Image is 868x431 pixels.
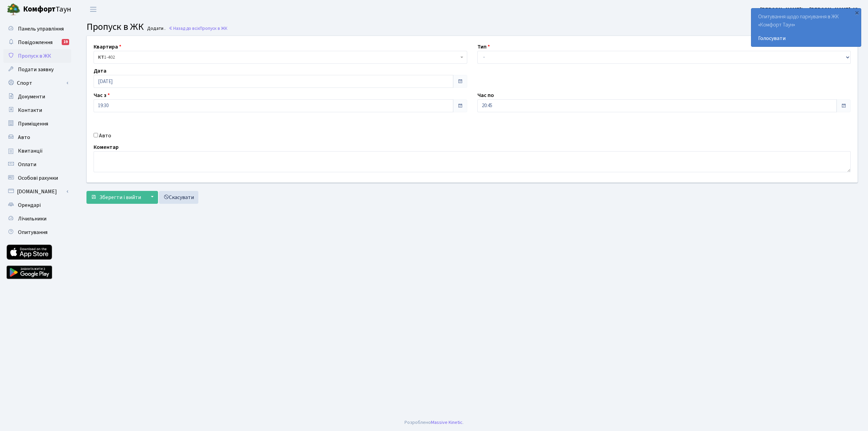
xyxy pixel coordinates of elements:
[3,90,71,103] a: Документи
[18,52,51,60] span: Пропуск в ЖК
[86,20,144,34] span: Пропуск в ЖК
[85,4,102,15] button: Переключити навігацію
[3,171,71,185] a: Особові рахунки
[3,226,71,239] a: Опитування
[18,106,42,114] span: Контакти
[3,49,71,63] a: Пропуск в ЖК
[3,131,71,144] a: Авто
[758,34,854,42] a: Голосувати
[200,25,228,32] span: Пропуск в ЖК
[18,134,30,141] span: Авто
[3,117,71,131] a: Приміщення
[431,419,462,426] a: Massive Kinetic
[18,201,41,209] span: Орендарі
[18,215,46,222] span: Лічильники
[98,54,459,61] span: <b>КТ</b>&nbsp;&nbsp;&nbsp;&nbsp;1-402
[18,93,45,100] span: Документи
[146,26,165,32] small: Додати .
[18,229,47,236] span: Опитування
[477,43,490,51] label: Тип
[3,63,71,76] a: Подати заявку
[18,39,53,46] span: Повідомлення
[18,161,36,168] span: Оплати
[3,158,71,171] a: Оплати
[18,174,58,182] span: Особові рахунки
[3,198,71,212] a: Орендарі
[3,76,71,90] a: Спорт
[62,39,69,45] div: 19
[94,67,106,75] label: Дата
[7,3,20,16] img: logo.png
[99,194,141,201] span: Зберегти і вийти
[94,43,121,51] label: Квартира
[99,132,111,140] label: Авто
[853,9,860,16] div: ×
[98,54,104,61] b: КТ
[94,51,467,64] span: <b>КТ</b>&nbsp;&nbsp;&nbsp;&nbsp;1-402
[3,22,71,36] a: Панель управління
[94,143,119,151] label: Коментар
[18,120,48,128] span: Приміщення
[3,144,71,158] a: Квитанції
[751,8,861,46] div: Опитування щодо паркування в ЖК «Комфорт Таун»
[3,103,71,117] a: Контакти
[405,419,463,426] div: Розроблено .
[23,4,56,15] b: Комфорт
[3,185,71,198] a: [DOMAIN_NAME]
[94,91,110,99] label: Час з
[18,66,54,73] span: Подати заявку
[18,25,64,33] span: Панель управління
[3,36,71,49] a: Повідомлення19
[477,91,494,99] label: Час по
[760,5,860,14] a: [PERSON_NAME]’єв [PERSON_NAME]. Ю.
[159,191,198,204] a: Скасувати
[3,212,71,226] a: Лічильники
[86,191,145,204] button: Зберегти і вийти
[18,147,43,155] span: Квитанції
[23,4,71,15] span: Таун
[169,25,228,32] a: Назад до всіхПропуск в ЖК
